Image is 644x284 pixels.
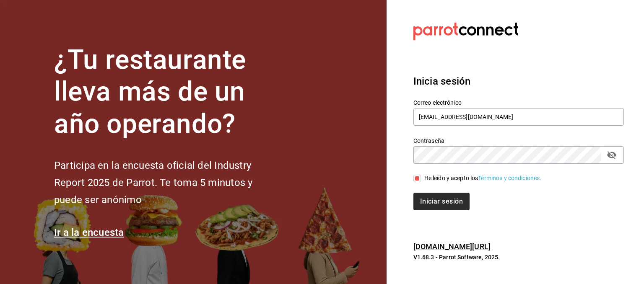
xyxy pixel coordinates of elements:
[413,137,624,143] label: Contraseña
[413,108,624,126] input: Ingresa tu correo electrónico
[413,74,624,89] h3: Inicia sesión
[413,193,470,210] button: Iniciar sesión
[54,44,280,140] h1: ¿Tu restaurante lleva más de un año operando?
[424,174,542,183] div: He leído y acepto los
[478,175,541,181] a: Términos y condiciones.
[413,242,491,251] a: [DOMAIN_NAME][URL]
[413,99,624,105] label: Correo electrónico
[54,157,280,208] h2: Participa en la encuesta oficial del Industry Report 2025 de Parrot. Te toma 5 minutos y puede se...
[54,227,124,238] a: Ir a la encuesta
[413,253,624,261] p: V1.68.3 - Parrot Software, 2025.
[605,148,619,162] button: passwordField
